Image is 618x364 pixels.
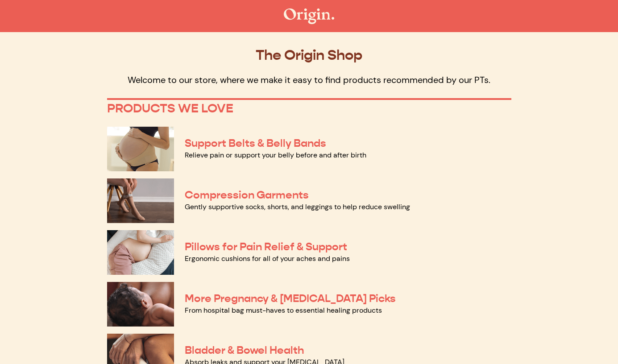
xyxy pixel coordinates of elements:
[107,282,174,327] img: More Pregnancy & Postpartum Picks
[185,150,366,160] a: Relieve pain or support your belly before and after birth
[107,74,511,86] p: Welcome to our store, where we make it easy to find products recommended by our PTs.
[185,188,309,202] a: Compression Garments
[107,127,174,171] img: Support Belts & Belly Bands
[185,292,396,305] a: More Pregnancy & [MEDICAL_DATA] Picks
[185,306,382,315] a: From hospital bag must-haves to essential healing products
[107,46,511,63] p: The Origin Shop
[107,178,174,223] img: Compression Garments
[284,8,334,24] img: The Origin Shop
[107,230,174,275] img: Pillows for Pain Relief & Support
[107,101,511,116] p: PRODUCTS WE LOVE
[185,136,326,150] a: Support Belts & Belly Bands
[185,240,347,253] a: Pillows for Pain Relief & Support
[185,343,304,357] a: Bladder & Bowel Health
[185,254,350,263] a: Ergonomic cushions for all of your aches and pains
[185,202,410,211] a: Gently supportive socks, shorts, and leggings to help reduce swelling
